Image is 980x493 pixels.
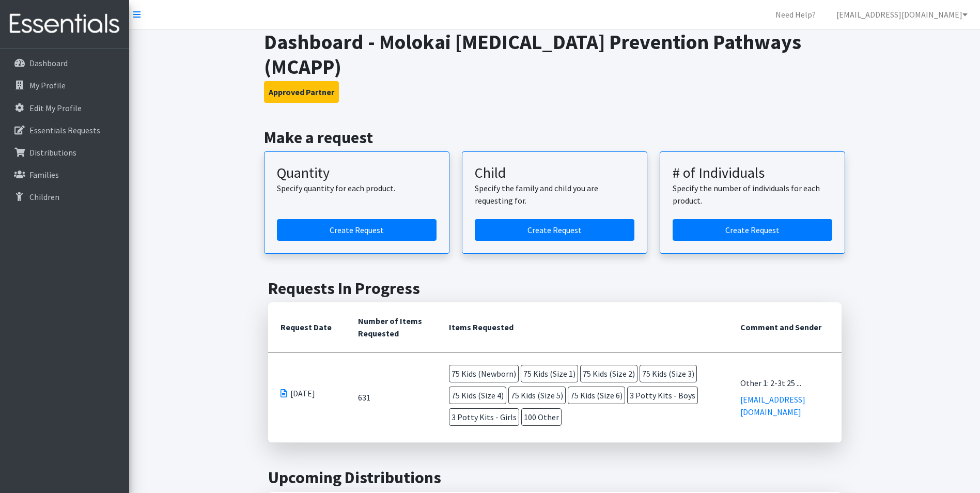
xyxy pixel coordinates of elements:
[264,81,339,103] button: Approved Partner
[449,387,506,404] span: 75 Kids (Size 4)
[673,219,832,241] a: Create a request by number of individuals
[4,98,125,118] a: Edit My Profile
[475,182,634,207] p: Specify the family and child you are requesting for.
[4,7,125,41] img: HumanEssentials
[767,4,824,25] a: Need Help?
[740,394,805,417] a: [EMAIL_ADDRESS][DOMAIN_NAME]
[346,302,437,352] th: Number of Items Requested
[277,164,437,182] h3: Quantity
[580,365,637,382] span: 75 Kids (Size 2)
[437,302,728,352] th: Items Requested
[29,80,66,90] p: My Profile
[268,302,346,352] th: Request Date
[264,128,845,147] h2: Make a request
[740,377,829,389] div: Other 1: 2-3t 25 ...
[475,164,634,182] h3: Child
[268,468,842,487] h2: Upcoming Distributions
[627,387,698,404] span: 3 Potty Kits - Boys
[277,219,437,241] a: Create a request by quantity
[29,103,82,113] p: Edit My Profile
[828,4,976,25] a: [EMAIL_ADDRESS][DOMAIN_NAME]
[29,192,59,202] p: Children
[673,164,832,182] h3: # of Individuals
[449,365,519,382] span: 75 Kids (Newborn)
[290,387,315,399] span: [DATE]
[4,75,125,96] a: My Profile
[728,302,842,352] th: Comment and Sender
[277,182,437,194] p: Specify quantity for each product.
[4,53,125,73] a: Dashboard
[4,187,125,207] a: Children
[268,279,842,298] h2: Requests In Progress
[521,408,562,426] span: 100 Other
[29,58,68,68] p: Dashboard
[4,164,125,185] a: Families
[4,142,125,163] a: Distributions
[264,29,845,79] h1: Dashboard - Molokai [MEDICAL_DATA] Prevention Pathways (MCAPP)
[640,365,697,382] span: 75 Kids (Size 3)
[475,219,634,241] a: Create a request for a child or family
[521,365,578,382] span: 75 Kids (Size 1)
[568,387,625,404] span: 75 Kids (Size 6)
[673,182,832,207] p: Specify the number of individuals for each product.
[449,408,519,426] span: 3 Potty Kits - Girls
[29,147,76,158] p: Distributions
[29,125,100,135] p: Essentials Requests
[508,387,566,404] span: 75 Kids (Size 5)
[4,120,125,141] a: Essentials Requests
[29,170,59,180] p: Families
[346,352,437,443] td: 631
